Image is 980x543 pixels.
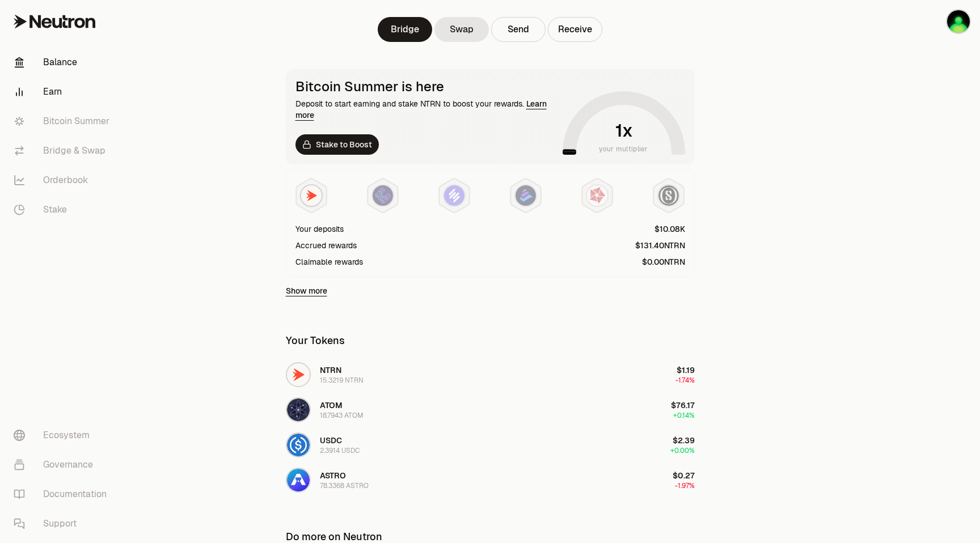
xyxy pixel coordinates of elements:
[320,435,342,446] span: USDC
[5,77,122,107] a: Earn
[5,195,122,224] a: Stake
[301,185,322,206] img: NTRN
[320,481,369,490] div: 78.3368 ASTRO
[286,333,345,349] div: Your Tokens
[295,134,379,155] a: Stake to Boost
[320,470,346,481] span: ASTRO
[295,240,357,251] div: Accrued rewards
[295,223,344,235] div: Your deposits
[675,481,695,490] span: -1.97%
[5,136,122,166] a: Bridge & Swap
[279,428,702,462] button: USDC LogoUSDC2.3914 USDC$2.39+0.00%
[320,411,364,420] div: 18.7943 ATOM
[5,421,122,450] a: Ecosystem
[587,185,607,206] img: Mars Fragments
[287,363,310,386] img: NTRN Logo
[599,143,648,155] span: your multiplier
[373,185,393,206] img: EtherFi Points
[287,434,310,456] img: USDC Logo
[286,285,327,296] a: Show more
[5,450,122,480] a: Governance
[671,400,695,410] span: $76.17
[670,446,695,455] span: +0.00%
[295,79,558,95] div: Bitcoin Summer is here
[5,48,122,77] a: Balance
[5,509,122,538] a: Support
[320,365,341,375] span: NTRN
[320,376,364,385] div: 15.3219 NTRN
[287,398,310,421] img: ATOM Logo
[673,470,695,481] span: $0.27
[279,358,702,392] button: NTRN LogoNTRN15.3219 NTRN$1.19-1.74%
[279,393,702,427] button: ATOM LogoATOM18.7943 ATOM$76.17+0.14%
[675,376,695,385] span: -1.74%
[287,469,310,491] img: ASTRO Logo
[677,365,695,375] span: $1.19
[673,435,695,446] span: $2.39
[658,185,679,206] img: Structured Points
[295,98,558,121] div: Deposit to start earning and stake NTRN to boost your rewards.
[673,411,695,420] span: +0.14%
[548,17,602,42] button: Receive
[516,185,536,206] img: Bedrock Diamonds
[5,166,122,195] a: Orderbook
[295,256,363,268] div: Claimable rewards
[378,17,432,42] a: Bridge
[5,480,122,509] a: Documentation
[5,107,122,136] a: Bitcoin Summer
[320,446,360,455] div: 2.3914 USDC
[434,17,489,42] a: Swap
[947,10,970,33] img: Albert 5
[320,400,343,410] span: ATOM
[491,17,546,42] button: Send
[444,185,464,206] img: Solv Points
[279,463,702,497] button: ASTRO LogoASTRO78.3368 ASTRO$0.27-1.97%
